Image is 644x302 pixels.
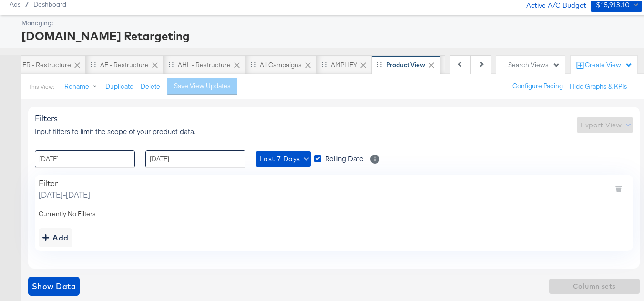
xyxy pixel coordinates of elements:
button: Delete [141,81,160,90]
button: Configure Pacing [506,76,570,94]
div: AHL - Restructure [178,59,231,68]
div: Search Views [508,59,560,68]
span: Input filters to limit the scope of your product data. [35,125,195,135]
div: Drag to reorder tab [445,61,450,66]
div: AMPLIFY [331,59,357,68]
button: Duplicate [105,81,133,90]
button: showdata [28,275,80,294]
button: addbutton [39,227,72,246]
div: AF - Restructure [100,59,149,68]
div: Drag to reorder tab [377,61,382,66]
div: Drag to reorder tab [250,61,256,66]
div: Managing: [21,17,639,26]
span: Last 7 Days [260,152,307,164]
div: FR - Restructure [22,59,71,68]
span: [DATE] - [DATE] [39,187,90,198]
span: Rolling Date [325,152,363,162]
button: Last 7 Days [256,150,311,165]
div: All Campaigns [260,59,302,68]
button: Hide Graphs & KPIs [570,81,627,90]
div: Product View [386,59,425,68]
div: Drag to reorder tab [321,61,327,66]
div: Drag to reorder tab [168,61,174,66]
div: Filter [39,177,90,187]
div: Currently No Filters [39,208,629,217]
div: Add [42,229,69,243]
div: [DOMAIN_NAME] Retargeting [21,26,639,42]
button: Rename [58,77,107,94]
div: Create View [585,59,633,69]
div: Drag to reorder tab [91,61,96,66]
div: This View: [29,82,54,89]
span: Filters [35,112,58,122]
span: Show Data [32,278,76,292]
